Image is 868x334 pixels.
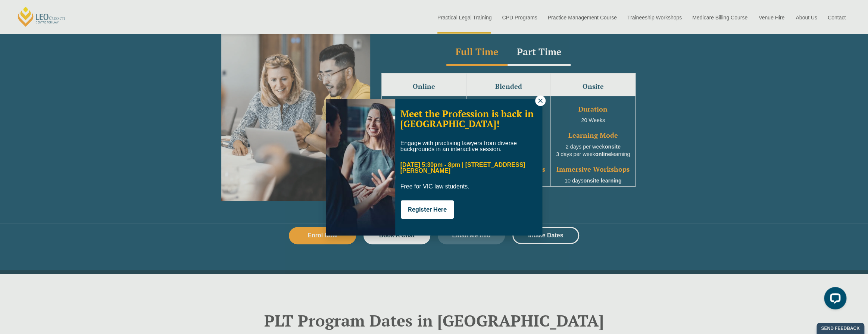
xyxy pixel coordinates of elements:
[535,96,546,106] button: Close
[818,284,849,315] iframe: LiveChat chat widget
[326,99,395,235] img: Soph-popup.JPG
[400,183,469,190] span: Free for VIC law students.
[400,140,517,152] span: Engage with practising lawyers from diverse backgrounds in an interactive session.
[400,107,534,130] span: Meet the Profession is back in [GEOGRAPHIC_DATA]!
[401,200,454,219] button: Register Here
[400,162,525,174] span: [DATE] 5:30pm - 8pm | [STREET_ADDRESS][PERSON_NAME]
